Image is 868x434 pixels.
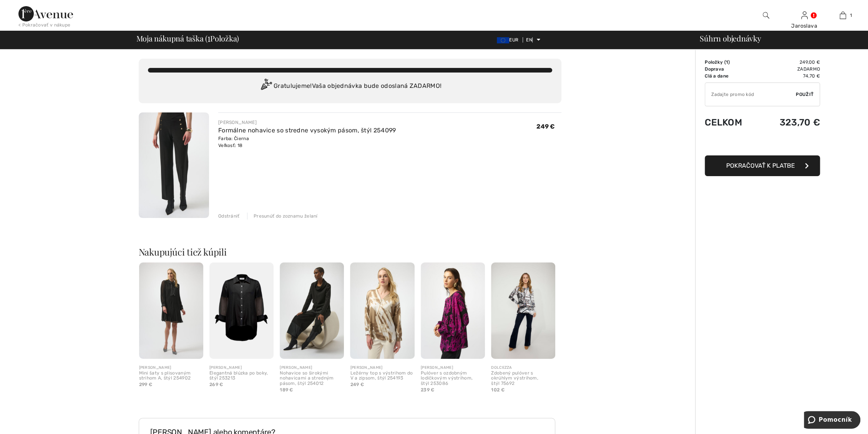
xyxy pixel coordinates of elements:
[139,382,153,387] font: 299 €
[258,79,274,94] img: Congratulation2.svg
[421,387,435,393] font: 239 €
[209,365,242,370] font: [PERSON_NAME]
[350,262,414,359] img: Ležérny top s výstrihom do V a zipsom, štýl 254193
[218,213,240,219] font: Odstrániť
[791,23,817,29] font: Jaroslava
[705,59,726,65] font: Položky (
[801,11,808,20] img: Moje informácie
[850,13,852,18] font: 1
[209,382,223,387] font: 269 ​​€
[728,59,730,65] font: )
[705,117,742,128] font: Celkom
[705,73,729,79] font: Clá a dane
[254,213,318,219] font: Presunúť do zoznamu želaní
[421,365,453,370] font: [PERSON_NAME]
[280,262,344,359] img: Nohavice so širokými nohavicami a stredným pásom, štýl 254012
[796,92,813,97] font: Použiť
[705,83,796,106] input: Promo kód
[136,33,208,43] font: Moja nákupná taška (
[218,127,396,134] a: Formálne nohavice so stredne vysokým pásom, štýl 254099
[780,117,820,128] font: 323,70 €
[350,370,413,381] font: Ležérny top s výstrihom do V a zipsom, štýl 254193
[210,33,239,43] font: Položka)
[421,262,485,359] img: Pulóver s ozdobným lodičkovým výstrihom, štýl 253086
[274,82,312,89] font: Gratulujeme!
[139,112,209,218] img: Formálne nohavice so stredne vysokým pásom, štýl 254099
[497,37,509,43] img: Euro
[491,387,505,393] font: 102 €
[350,365,382,370] font: [PERSON_NAME]
[491,365,512,370] font: DOLCEZZA
[421,370,473,386] font: Pulóver s ozdobným lodičkovým výstrihom, štýl 253086
[824,11,861,20] a: 1
[705,155,820,176] button: Pokračovať k platbe
[526,37,532,43] font: EN
[350,382,364,387] font: 249 €
[218,143,242,148] font: Veľkosť: 18
[218,120,257,125] font: [PERSON_NAME]
[312,82,441,89] font: Vaša objednávka bude odoslaná ZADARMO!
[536,123,555,130] font: 249 €
[491,262,555,359] img: Zdobený pulóver s okrúhlym výstrihom, štýl 75692
[139,370,191,381] font: Mini šaty s plisovaným strihom A, štýl 254902
[280,387,293,393] font: 189 €
[803,73,820,79] font: 74,70 €
[801,12,808,19] a: Prihlásiť sa
[209,262,274,359] img: Elegantná blúzka po boky, štýl 253213
[726,59,728,65] font: 1
[139,246,227,258] font: Nakupujúci tiež kúpili
[840,11,846,20] img: Moja taška
[280,370,334,386] font: Nohavice so širokými nohavicami a stredným pásom, štýl 254012
[18,22,70,28] font: < Pokračovať v nákupe
[509,37,518,43] font: EUR
[763,11,769,20] img: vyhľadať na webovej stránke
[280,365,312,370] font: [PERSON_NAME]
[800,59,820,65] font: 249,00 €
[139,365,171,370] font: [PERSON_NAME]
[18,6,73,21] img: Prvá trieda
[700,33,761,43] font: Súhrn objednávky
[491,370,538,386] font: Zdobený pulóver s okrúhlym výstrihom, štýl 75692
[797,66,820,72] font: Zadarmo
[209,370,268,381] font: Elegantná blúzka po boky, štýl 253213
[207,31,210,44] font: 1
[218,136,249,141] font: Farba: Čierna
[705,135,820,153] iframe: PayPal
[139,262,203,359] img: Mini šaty s plisovaným strihom A, štýl 254902
[705,66,724,72] font: Doprava
[726,162,795,169] font: Pokračovať k platbe
[804,411,860,430] iframe: Otvorí widget, kde nájdete viac informácií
